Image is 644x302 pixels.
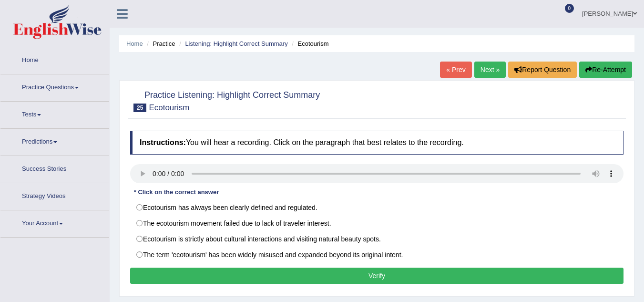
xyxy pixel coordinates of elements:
button: Report Question [508,62,577,78]
li: Practice [144,39,175,48]
a: Success Stories [0,156,109,180]
li: Ecotourism [289,39,328,48]
a: Home [0,47,109,71]
a: Listening: Highlight Correct Summary [185,40,287,47]
a: Your Account [0,210,109,234]
span: 25 [133,104,146,112]
label: Ecotourism is strictly about cultural interactions and visiting natural beauty spots. [130,231,624,247]
label: The ecotourism movement failed due to lack of traveler interest. [130,215,624,231]
a: Next » [474,62,506,78]
a: Home [126,40,143,47]
button: Verify [130,268,624,284]
b: Instructions: [140,138,186,146]
a: Predictions [0,129,109,153]
h2: Practice Listening: Highlight Correct Summary [130,88,320,112]
button: Re-Attempt [579,62,632,78]
label: Ecotourism has always been clearly defined and regulated. [130,199,624,216]
span: 0 [565,4,574,13]
small: Ecotourism [149,103,189,112]
a: Tests [0,102,109,125]
a: Practice Questions [0,74,109,98]
div: * Click on the correct answer [130,188,223,197]
a: Strategy Videos [0,183,109,207]
label: The term 'ecotourism' has been widely misused and expanded beyond its original intent. [130,247,624,263]
h4: You will hear a recording. Click on the paragraph that best relates to the recording. [130,131,624,155]
a: « Prev [440,62,471,78]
